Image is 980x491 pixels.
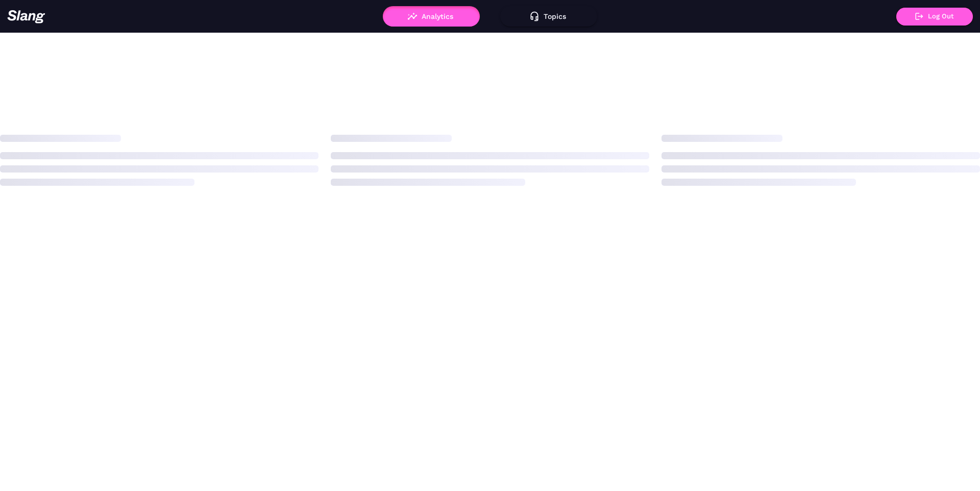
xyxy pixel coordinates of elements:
[896,8,973,26] button: Log Out
[500,6,597,27] button: Topics
[383,12,480,19] a: Analytics
[383,6,480,27] button: Analytics
[7,10,45,23] img: 623511267c55cb56e2f2a487_logo2.png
